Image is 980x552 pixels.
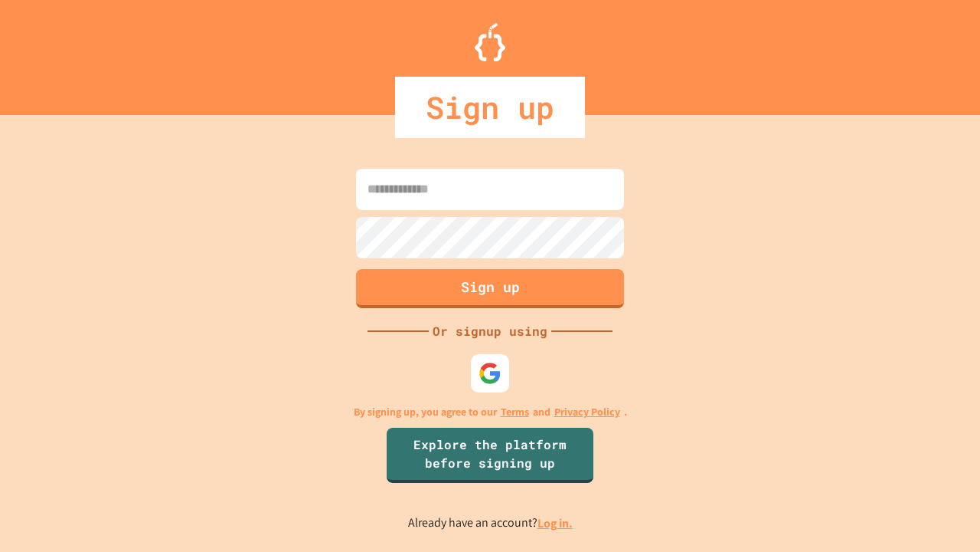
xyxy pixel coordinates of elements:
[501,404,529,420] a: Terms
[537,515,573,531] a: Log in.
[554,404,620,420] a: Privacy Policy
[387,428,593,483] a: Explore the platform before signing up
[356,269,624,308] button: Sign up
[395,77,585,138] div: Sign up
[475,23,505,61] img: Logo.svg
[354,404,627,420] p: By signing up, you agree to our and .
[408,514,573,533] p: Already have an account?
[479,362,501,385] img: google-icon.svg
[429,322,551,340] div: Or signup using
